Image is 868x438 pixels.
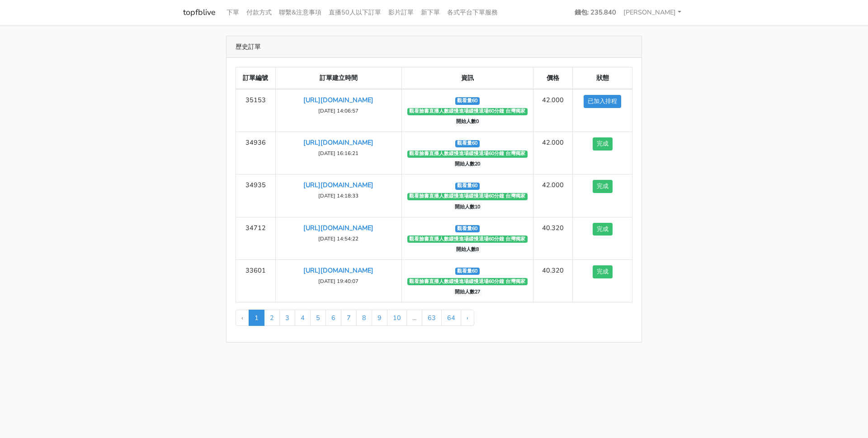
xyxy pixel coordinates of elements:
a: 新下單 [417,4,443,21]
span: 開始人數8 [454,246,481,253]
th: 價格 [533,67,573,89]
td: 34712 [236,217,276,259]
button: 完成 [593,137,613,151]
a: [URL][DOMAIN_NAME] [303,180,373,189]
a: 直播50人以下訂單 [325,4,385,21]
a: 6 [325,310,341,326]
button: 完成 [593,180,613,193]
a: 8 [356,310,372,326]
small: [DATE] 19:40:07 [318,278,359,285]
li: « Previous [236,310,249,326]
span: 觀看量60 [455,97,480,104]
span: 觀看臉書直播人數緩慢進場緩慢退場60分鐘 台灣獨家 [407,235,528,243]
td: 42.000 [533,132,573,174]
a: 7 [341,310,357,326]
a: 各式平台下單服務 [443,4,501,21]
a: 下單 [223,4,243,21]
span: 開始人數27 [453,288,482,296]
span: 觀看臉書直播人數緩慢進場緩慢退場60分鐘 台灣獨家 [407,108,528,115]
a: 5 [310,310,326,326]
span: 開始人數0 [454,118,481,126]
a: [URL][DOMAIN_NAME] [303,138,373,147]
th: 訂單建立時間 [275,67,401,89]
button: 完成 [593,265,613,278]
a: 2 [264,310,280,326]
small: [DATE] 14:06:57 [318,107,359,114]
span: 觀看臉書直播人數緩慢進場緩慢退場60分鐘 台灣獨家 [407,278,528,285]
span: 觀看臉書直播人數緩慢進場緩慢退場60分鐘 台灣獨家 [407,151,528,158]
td: 40.320 [533,217,573,259]
a: 63 [422,310,442,326]
span: 觀看臉書直播人數緩慢進場緩慢退場60分鐘 台灣獨家 [407,193,528,200]
td: 42.000 [533,89,573,132]
strong: 錢包: 235.840 [575,8,616,17]
td: 34936 [236,132,276,174]
button: 完成 [593,223,613,236]
span: 觀看量60 [455,140,480,147]
td: 40.320 [533,259,573,302]
small: [DATE] 16:16:21 [318,150,359,157]
a: 9 [372,310,387,326]
a: [URL][DOMAIN_NAME] [303,266,373,275]
div: 歷史訂單 [226,36,642,58]
a: 3 [279,310,295,326]
td: 35153 [236,89,276,132]
a: 錢包: 235.840 [571,4,620,21]
th: 狀態 [573,67,632,89]
a: 10 [387,310,407,326]
span: 觀看量60 [455,268,480,275]
a: [PERSON_NAME] [620,4,685,21]
span: 開始人數10 [453,203,482,211]
a: [URL][DOMAIN_NAME] [303,223,373,232]
span: 1 [249,310,264,326]
td: 42.000 [533,174,573,217]
a: 聯繫&注意事項 [275,4,325,21]
small: [DATE] 14:54:22 [318,235,359,242]
a: [URL][DOMAIN_NAME] [303,95,373,104]
a: 64 [441,310,461,326]
a: topfblive [183,4,216,21]
span: 觀看量60 [455,225,480,232]
a: 4 [295,310,311,326]
span: 觀看量60 [455,183,480,190]
td: 34935 [236,174,276,217]
th: 訂單編號 [236,67,276,89]
th: 資訊 [402,67,533,89]
td: 33601 [236,259,276,302]
button: 已加入排程 [584,95,621,108]
small: [DATE] 14:18:33 [318,192,359,199]
span: 開始人數20 [453,161,482,168]
a: Next » [461,310,474,326]
a: 影片訂單 [385,4,417,21]
a: 付款方式 [243,4,275,21]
